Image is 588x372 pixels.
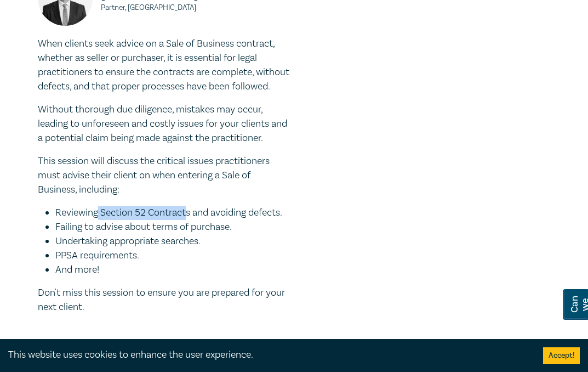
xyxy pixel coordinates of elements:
[8,348,527,362] div: This website uses cookies to enhance the user experience.
[38,103,290,145] p: Without thorough due diligence, mistakes may occur, leading to unforeseen and costly issues for y...
[38,37,290,94] p: When clients seek advice on a Sale of Business contract, whether as seller or purchaser, it is es...
[38,154,290,197] p: This session will discuss the critical issues practitioners must advise their client on when ente...
[55,249,290,263] li: PPSA requirements.
[55,206,290,220] li: Reviewing Section 52 Contracts and avoiding defects.
[543,347,580,364] button: Accept cookies
[101,4,290,12] small: Partner, [GEOGRAPHIC_DATA]
[55,220,290,234] li: Failing to advise about terms of purchase.
[55,234,290,249] li: Undertaking appropriate searches.
[38,286,290,314] p: Don't miss this session to ensure you are prepared for your next client.
[55,263,290,277] li: And more!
